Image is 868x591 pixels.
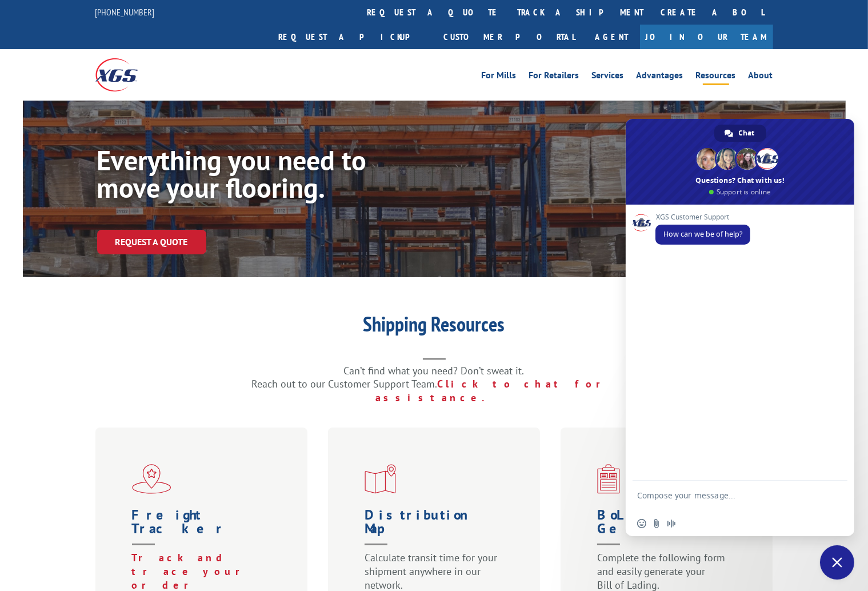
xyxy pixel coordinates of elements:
[637,71,683,83] a: Advantages
[820,545,854,580] div: Close chat
[365,464,396,494] img: xgs-icon-distribution-map-red
[270,25,435,49] a: Request a pickup
[206,314,663,340] h1: Shipping Resources
[652,519,661,528] span: Send a file
[739,125,755,142] span: Chat
[365,508,509,551] h1: Distribution Map
[375,377,617,404] a: Click to chat for assistance.
[206,364,663,405] p: Can’t find what you need? Don’t sweat it. Reach out to our Customer Support Team.
[584,25,640,49] a: Agent
[655,213,750,221] span: XGS Customer Support
[749,71,773,83] a: About
[637,490,818,511] textarea: Compose your message...
[592,71,624,83] a: Services
[597,508,741,551] h1: BoL Generator
[597,464,620,494] img: xgs-icon-bo-l-generator-red
[663,229,742,239] span: How can we be of help?
[95,6,155,18] a: [PHONE_NUMBER]
[97,230,206,254] a: Request a Quote
[667,519,676,528] span: Audio message
[132,464,171,494] img: xgs-icon-flagship-distribution-model-red
[97,146,440,207] h1: Everything you need to move your flooring.
[435,25,584,49] a: Customer Portal
[640,25,773,49] a: Join Our Team
[696,71,736,83] a: Resources
[482,71,517,83] a: For Mills
[714,125,766,142] div: Chat
[637,519,646,528] span: Insert an emoji
[132,508,276,551] h1: Freight Tracker
[529,71,579,83] a: For Retailers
